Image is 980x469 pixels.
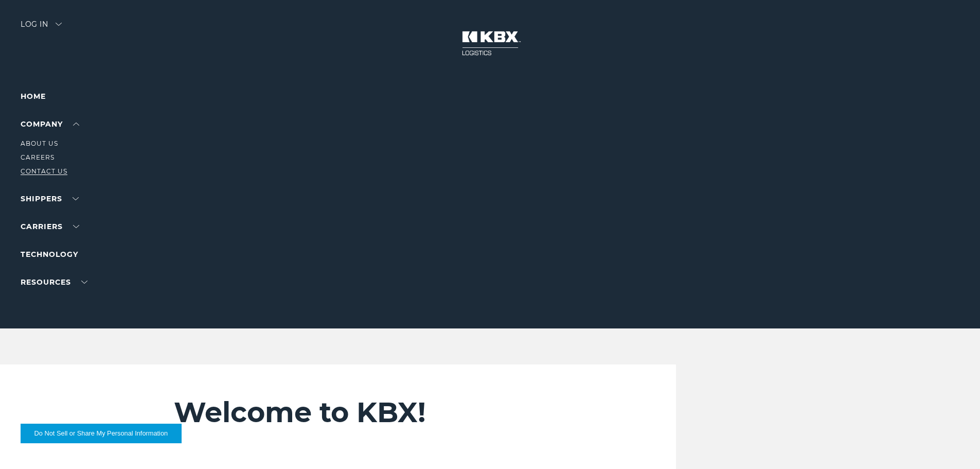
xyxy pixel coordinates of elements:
a: Home [21,92,46,101]
a: SHIPPERS [21,194,79,203]
img: kbx logo [452,21,529,66]
img: arrow [56,23,62,26]
a: Carriers [21,222,79,231]
a: RESOURCES [21,277,87,287]
a: About Us [21,140,58,147]
button: Do Not Sell or Share My Personal Information [21,424,182,443]
div: Log in [21,21,62,36]
h2: Welcome to KBX! [174,395,615,429]
a: Company [21,119,79,129]
a: Contact Us [21,167,67,175]
a: Technology [21,250,78,259]
a: Careers [21,153,55,161]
